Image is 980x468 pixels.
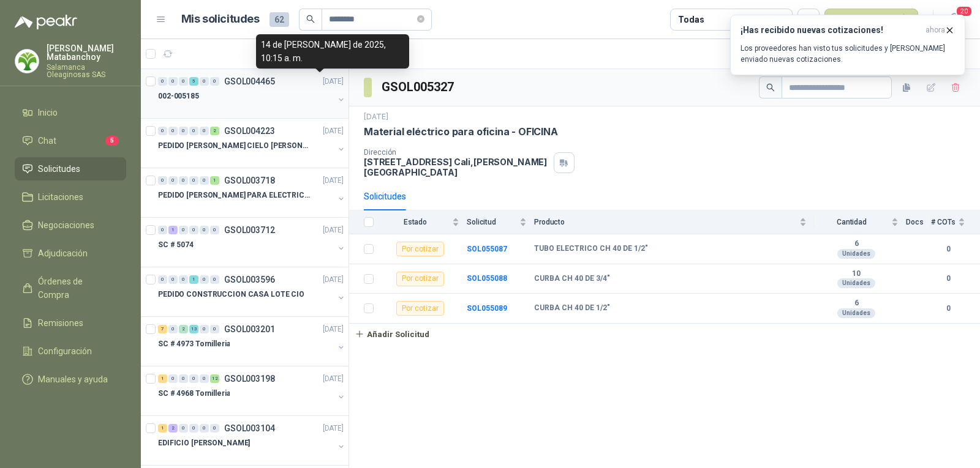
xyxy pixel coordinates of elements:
div: 0 [168,325,178,333]
p: SC # 4973 Tornilleria [158,338,230,350]
th: Solicitud [467,210,534,234]
span: search [766,83,775,92]
span: Configuración [38,344,92,358]
div: 12 [210,374,219,383]
div: Por cotizar [396,301,444,316]
div: 0 [158,275,167,284]
p: GSOL003596 [224,275,275,284]
span: Negociaciones [38,218,94,232]
a: 7 0 2 13 0 0 GSOL003201[DATE] SC # 4973 Tornilleria [158,322,346,361]
span: Órdenes de Compra [38,275,115,302]
div: 0 [200,275,209,284]
span: 5 [105,136,119,146]
div: 0 [168,176,178,185]
p: [DATE] [323,324,344,335]
p: [DATE] [323,225,344,236]
div: 0 [179,275,188,284]
b: 6 [814,239,899,249]
p: [DATE] [323,274,344,286]
p: GSOL003718 [224,176,275,185]
h1: Mis solicitudes [181,10,260,28]
b: CURBA CH 40 DE 1/2" [534,303,610,313]
a: Adjudicación [15,242,126,265]
div: 1 [158,424,167,433]
button: Nueva solicitud [824,9,918,31]
span: Inicio [38,106,58,119]
div: 0 [189,424,198,433]
p: 002-005185 [158,91,199,102]
div: 2 [179,325,188,333]
a: 1 0 0 0 0 12 GSOL003198[DATE] SC # 4968 Tornilleria [158,371,346,410]
div: 5 [189,77,198,86]
a: Inicio [15,101,126,124]
span: Estado [381,218,450,226]
p: PEDIDO CONSTRUCCION CASA LOTE CIO [158,289,304,300]
p: Los proveedores han visto tus solicitudes y [PERSON_NAME] enviado nuevas cotizaciones. [741,43,955,65]
span: search [306,15,315,23]
span: # COTs [931,218,956,226]
div: 0 [168,127,178,135]
div: Unidades [837,308,875,318]
a: Licitaciones [15,185,126,209]
button: 20 [943,9,965,31]
p: SC # 4968 Tornilleria [158,388,230,399]
div: 14 de [PERSON_NAME] de 2025, 10:15 a. m. [256,34,409,69]
div: Todas [678,13,704,26]
p: [DATE] [323,125,344,137]
div: 7 [158,325,167,333]
a: Chat5 [15,129,126,152]
p: Dirección [364,148,549,157]
p: GSOL003201 [224,325,275,333]
p: [DATE] [364,111,388,123]
p: [DATE] [323,76,344,87]
b: 0 [931,273,965,284]
span: close-circle [417,15,424,23]
span: ahora [925,25,945,35]
div: 1 [189,275,198,284]
div: 0 [189,226,198,234]
span: Adjudicación [38,247,88,260]
div: 0 [210,77,219,86]
div: 2 [168,424,178,433]
h3: ¡Has recibido nuevas cotizaciones! [741,25,921,35]
p: GSOL003198 [224,374,275,383]
div: 0 [179,424,188,433]
a: Solicitudes [15,157,126,180]
div: 0 [189,374,198,383]
b: SOL055089 [467,304,507,313]
div: Unidades [837,249,875,259]
a: Añadir Solicitud [349,324,980,344]
h3: GSOL005327 [382,78,456,97]
div: 0 [179,77,188,86]
div: 0 [158,176,167,185]
span: 20 [956,6,973,17]
div: 0 [179,127,188,135]
div: 0 [200,77,209,86]
p: [DATE] [323,373,344,385]
div: 0 [200,127,209,135]
div: 0 [179,226,188,234]
p: PEDIDO [PERSON_NAME] CIELO [PERSON_NAME] OFICINA [158,140,311,152]
b: 10 [814,269,899,279]
div: 0 [158,77,167,86]
b: 0 [931,243,965,255]
a: Manuales y ayuda [15,368,126,391]
th: Docs [906,210,931,234]
a: 1 2 0 0 0 0 GSOL003104[DATE] EDIFICIO [PERSON_NAME] [158,421,346,460]
div: 0 [158,226,167,234]
div: 0 [200,424,209,433]
a: Configuración [15,340,126,363]
p: [STREET_ADDRESS] Cali , [PERSON_NAME][GEOGRAPHIC_DATA] [364,157,549,177]
b: 0 [931,303,965,314]
span: Solicitudes [38,162,80,176]
div: 0 [200,374,209,383]
p: EDIFICIO [PERSON_NAME] [158,437,250,449]
div: 0 [200,176,209,185]
th: Cantidad [814,210,906,234]
a: 0 0 0 0 0 1 GSOL003718[DATE] PEDIDO [PERSON_NAME] PARA ELECTRICA SALAMANCA [158,173,346,212]
p: GSOL004465 [224,77,275,86]
b: SOL055087 [467,245,507,253]
span: Chat [38,134,56,147]
span: Cantidad [814,218,889,226]
th: Producto [534,210,814,234]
